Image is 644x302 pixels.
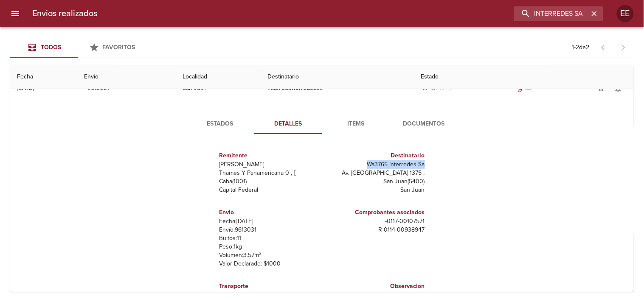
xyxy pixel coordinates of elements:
[261,65,414,89] th: Destinatario
[186,114,458,134] div: Tabs detalle de guia
[219,291,319,299] p: Transporte: Malargue Exp
[219,234,319,243] p: Bultos: 11
[326,177,425,186] p: San Juan ( 5400 )
[326,282,425,291] h6: Observacion
[327,119,385,129] span: Items
[10,65,77,89] th: Fecha
[617,5,634,22] div: EE
[572,43,590,52] p: 1 - 2 de 2
[103,44,135,51] span: Favoritos
[32,7,97,20] h6: Envios realizados
[414,65,634,89] th: Estado
[395,119,453,129] span: Documentos
[41,44,61,51] span: Todos
[326,151,425,160] h6: Destinatario
[219,260,319,268] p: Valor Declarado: $ 1000
[219,243,319,251] p: Peso: 1 kg
[5,3,25,24] button: menu
[617,5,634,22] div: Abrir información de usuario
[219,251,319,260] p: Volumen: 3.57 m
[514,6,589,21] input: buscar
[219,177,319,186] p: Caba ( 1001 )
[326,217,425,226] p: - 0117 - 00107571
[326,169,425,177] p: Av. [GEOGRAPHIC_DATA] 1375 ,
[259,119,317,129] span: Detalles
[219,151,319,160] h6: Remitente
[17,84,34,92] div: [DATE]
[593,43,613,51] span: Pagina anterior
[176,65,261,89] th: Localidad
[219,208,319,217] h6: Envio
[219,226,319,234] p: Envío: 9613031
[326,186,425,194] p: San Juan
[219,282,319,291] h6: Transporte
[613,37,634,58] span: Pagina siguiente
[289,84,317,92] em: Interredes
[326,160,425,169] p: Wa3765 Interredes Sa
[219,186,319,194] p: Capital Federal
[10,37,146,58] div: Tabs Envios
[219,169,319,177] p: Thames Y Panamericana 0 ,  
[191,119,249,129] span: Estados
[219,217,319,226] p: Fecha: [DATE]
[77,65,176,89] th: Envio
[326,208,425,217] h6: Comprobantes asociados
[219,160,319,169] p: [PERSON_NAME]
[326,226,425,234] p: R - 0114 - 00938947
[259,251,262,256] sup: 3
